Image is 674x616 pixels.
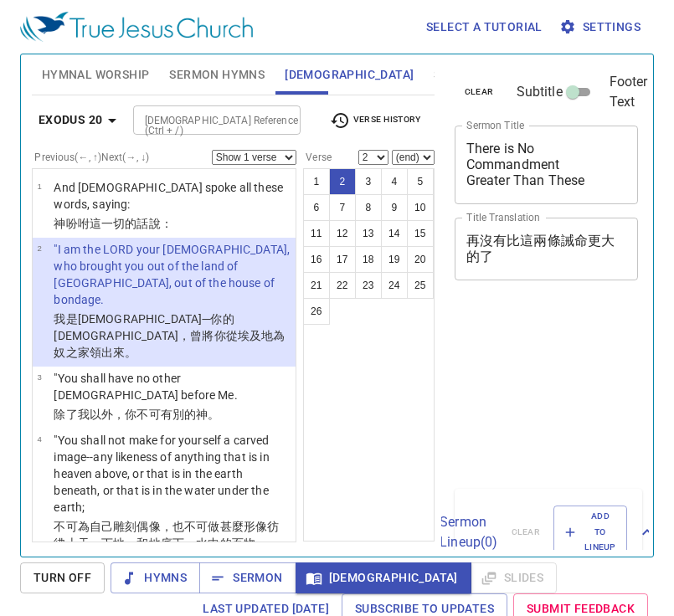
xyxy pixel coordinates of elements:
[466,141,627,188] textarea: There is No Commandment Greater Than These
[553,506,627,558] button: Add to Lineup
[208,408,219,421] wh312: 。
[440,512,497,552] p: Sermon Lineup ( 0 )
[54,179,291,213] p: And [DEMOGRAPHIC_DATA] spoke all these words, saying:
[329,220,356,247] button: 12
[213,567,282,588] span: Sermon
[419,12,549,43] button: Select a tutorial
[381,272,408,299] button: 24
[564,509,616,555] span: Add to Lineup
[90,536,267,550] wh8064: 、下地
[355,272,382,299] button: 23
[66,217,172,230] wh430: 吩咐
[39,110,103,131] b: Exodus 20
[196,408,219,421] wh312: 神
[381,220,408,247] button: 14
[124,567,187,588] span: Hymns
[113,408,219,421] wh6440: ，你不可有別的
[33,567,91,588] span: Turn Off
[54,241,291,308] p: "I am the LORD your [DEMOGRAPHIC_DATA], who brought you out of the land of [GEOGRAPHIC_DATA], out...
[34,152,149,162] label: Previous (←, ↑) Next (→, ↓)
[111,562,200,593] button: Hymns
[37,182,41,191] span: 1
[407,194,434,221] button: 10
[169,64,265,85] span: Sermon Hymns
[54,215,291,232] p: 神
[37,244,41,253] span: 2
[37,434,41,444] span: 4
[303,246,330,273] button: 16
[330,110,420,131] span: Verse History
[303,152,332,162] label: Verse
[355,168,382,195] button: 3
[426,17,543,38] span: Select a tutorial
[355,194,382,221] button: 8
[407,168,434,195] button: 5
[161,536,267,550] wh776: 底下、水中
[54,432,291,516] p: "You shall not make for yourself a carved image--any likeness of anything that is in heaven above...
[355,246,382,273] button: 18
[78,536,267,550] wh4605: 天
[355,220,382,247] button: 13
[303,272,330,299] button: 21
[407,272,434,299] button: 25
[329,168,356,195] button: 2
[407,220,434,247] button: 15
[329,246,356,273] button: 17
[434,64,473,85] span: Slides
[199,562,296,593] button: Sermon
[381,246,408,273] button: 19
[54,520,279,550] wh6459: ，也不可做甚麼形像
[563,17,641,38] span: Settings
[54,370,291,403] p: "You shall have no other [DEMOGRAPHIC_DATA] before Me.
[90,217,172,230] wh1696: 這一切的話
[303,194,330,221] button: 6
[54,406,291,423] p: 除了我以外
[32,105,130,136] button: Exodus 20
[20,562,105,593] button: Turn Off
[309,567,458,588] span: [DEMOGRAPHIC_DATA]
[296,562,471,593] button: [DEMOGRAPHIC_DATA]
[303,298,330,325] button: 26
[303,220,330,247] button: 11
[285,64,414,85] span: [DEMOGRAPHIC_DATA]
[125,536,267,550] wh776: ，和地
[54,520,279,550] wh6213: 偶像
[138,110,268,130] input: Type Bible Reference
[303,168,330,195] button: 1
[556,12,647,43] button: Settings
[466,233,627,264] textarea: 再沒有比這兩條誡命更大的了
[610,72,648,112] span: Footer Text
[220,536,268,550] wh4325: 的百物。
[161,217,172,230] wh559: ：
[20,12,253,42] img: True Jesus Church
[54,518,291,552] p: 不可為自己雕刻
[329,194,356,221] button: 7
[90,346,137,359] wh1004: 領出來
[407,246,434,273] button: 20
[37,372,41,382] span: 3
[517,82,563,102] span: Subtitle
[54,312,285,359] wh3068: ─你的 [DEMOGRAPHIC_DATA]
[465,85,494,100] span: clear
[66,346,137,359] wh5650: 之家
[125,346,136,359] wh3318: 。
[455,489,642,575] div: Sermon Lineup(0)clearAdd to Lineup
[455,82,504,102] button: clear
[381,168,408,195] button: 4
[42,64,150,85] span: Hymnal Worship
[329,272,356,299] button: 22
[381,194,408,221] button: 9
[320,108,430,133] button: Verse History
[54,311,291,361] p: 我是[DEMOGRAPHIC_DATA]
[149,217,172,230] wh1697: 說
[448,298,604,483] iframe: from-child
